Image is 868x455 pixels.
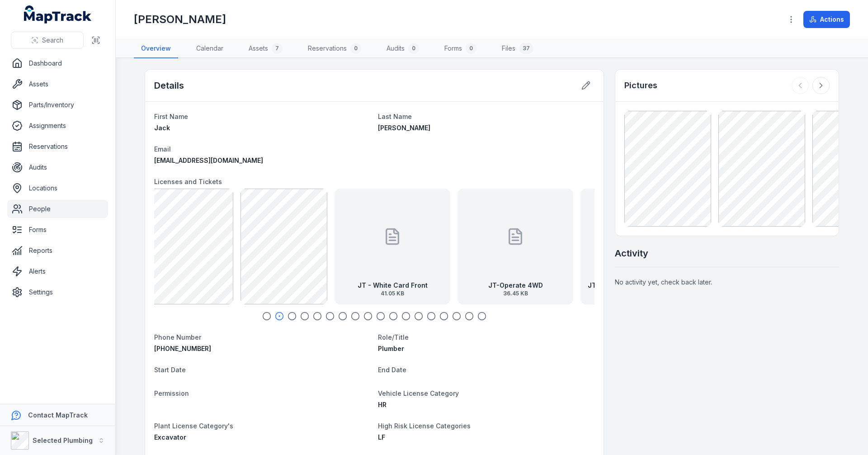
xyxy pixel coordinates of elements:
span: End Date [378,366,406,374]
a: Parts/Inventory [7,96,108,114]
a: Calendar [189,39,231,58]
div: 7 [272,43,283,54]
h2: Details [154,79,184,92]
strong: JT - White Card Front [358,281,428,290]
span: High Risk License Categories [378,422,471,430]
a: Audits [7,158,108,176]
span: Last Name [378,113,412,120]
a: Reports [7,242,108,260]
span: Plumber [378,345,404,352]
button: Search [11,32,84,49]
a: Settings [7,283,108,301]
div: 0 [350,43,361,54]
span: First Name [154,113,188,120]
span: [PERSON_NAME] [378,124,430,132]
span: LF [378,433,385,441]
span: Role/Title [378,333,409,341]
strong: Selected Plumbing [33,436,93,444]
div: 37 [519,43,533,54]
span: Search [42,36,63,45]
h1: [PERSON_NAME] [134,12,226,27]
a: Locations [7,179,108,197]
strong: Contact MapTrack [28,411,88,419]
a: Reservations [7,137,108,156]
a: Forms [7,221,108,239]
h2: Activity [615,247,648,260]
strong: JT-Operate 4WD [488,281,543,290]
a: MapTrack [24,5,92,24]
a: Assignments [7,117,108,135]
div: 0 [466,43,476,54]
span: Start Date [154,366,186,374]
span: Jack [154,124,170,132]
a: Assets7 [241,39,290,58]
a: Reservations0 [301,39,368,58]
span: 41.05 KB [358,290,428,297]
div: 0 [408,43,419,54]
span: 23.45 KB [588,290,689,297]
a: Dashboard [7,54,108,72]
span: Excavator [154,433,186,441]
a: Forms0 [437,39,484,58]
span: Phone Number [154,333,201,341]
a: Assets [7,75,108,93]
span: [EMAIL_ADDRESS][DOMAIN_NAME] [154,156,263,164]
a: Audits0 [379,39,426,58]
span: Vehicle License Category [378,389,459,397]
strong: JT-Gas Fitting License front exp [DATE] [588,281,689,290]
span: HR [378,401,387,408]
button: Actions [803,11,850,28]
span: Licenses and Tickets [154,178,222,185]
span: Plant License Category's [154,422,233,430]
span: No activity yet, check back later. [615,278,712,286]
h3: Pictures [624,79,657,92]
a: People [7,200,108,218]
span: 36.45 KB [488,290,543,297]
span: Permission [154,389,189,397]
span: Email [154,145,171,153]
a: Files37 [495,39,541,58]
a: Alerts [7,262,108,280]
a: Overview [134,39,178,58]
span: [PHONE_NUMBER] [154,345,211,352]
